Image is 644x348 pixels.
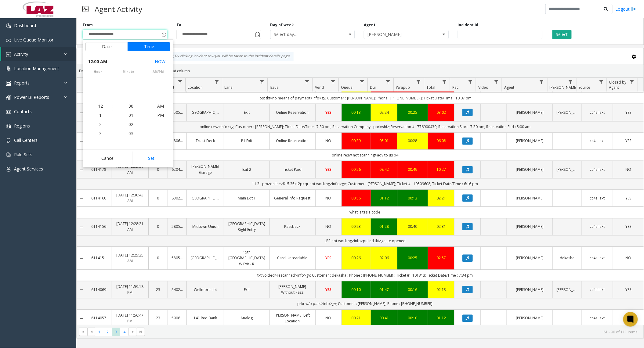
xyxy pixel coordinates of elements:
[325,287,331,292] span: YES
[273,110,312,116] a: Online Reservation
[86,93,644,104] td: lost tkt>no means of paymebt>info>gv; Customer : [PERSON_NAME]; Phone : [PHONE_NUMBER]; Ticket Da...
[86,298,644,310] td: prkr w/o pass>info>gv; Customer : [PERSON_NAME]; Phone : [PHONE_NUMBER]
[586,315,609,321] a: cc4allext
[87,328,96,336] span: Go to the previous page
[113,103,114,109] div: :
[273,284,312,296] a: [PERSON_NAME] Without Pass
[99,112,102,118] span: 1
[375,167,393,173] a: 08:42
[375,315,393,321] div: 00:41
[254,30,261,39] span: Toggle popup
[432,315,450,321] a: 01:12
[432,110,450,116] a: 03:02
[92,2,145,16] h3: Agent Activity
[346,196,367,201] div: 00:56
[188,85,203,90] span: Location
[90,255,107,261] a: 6114151
[172,167,183,173] a: 620439
[552,30,572,39] button: Select
[152,56,168,67] button: Select now
[597,78,606,86] a: Source Filter Menu
[270,85,279,90] span: Issue
[77,139,86,144] a: Collapse Details
[511,224,549,230] a: [PERSON_NAME]
[358,78,366,86] a: Queue Filter Menu
[432,196,450,201] div: 02:21
[511,167,549,173] a: [PERSON_NAME]
[152,167,164,173] a: 0
[228,167,266,173] a: Exit 2
[326,316,331,321] span: NO
[89,329,94,334] span: Go to the previous page
[586,167,609,173] a: cc4allext
[556,167,578,173] a: [PERSON_NAME]
[401,167,424,173] a: 00:49
[86,207,644,218] td: what is tesla code
[401,110,424,116] a: 00:25
[132,152,171,165] button: Set
[319,224,338,230] a: NO
[190,110,220,116] a: [GEOGRAPHIC_DATA]
[319,287,338,293] a: YES
[364,30,431,39] span: [PERSON_NAME]
[617,315,640,321] a: YES
[115,221,145,233] a: [DATE] 12:28:21 AM
[152,287,164,293] a: 23
[375,255,393,261] a: 02:06
[86,121,644,133] td: online resv>info>gv; Customer : [PERSON_NAME]; Ticket Date/Time : 7:30 pm; Reservation Company : ...
[432,138,450,144] a: 06:08
[617,167,640,173] a: NO
[401,255,424,261] a: 00:25
[625,287,631,292] span: YES
[375,224,393,230] a: 01:28
[346,287,367,293] div: 00:10
[432,287,450,293] div: 02:13
[273,196,312,201] a: General Info Request
[273,224,312,230] a: Passback
[375,110,393,116] a: 02:24
[346,138,367,144] a: 00:39
[346,224,367,230] a: 00:23
[466,78,475,86] a: Rec. Filter Menu
[432,167,450,173] a: 10:27
[325,167,331,172] span: YES
[6,52,11,57] img: 'icon'
[81,329,86,334] span: Go to the first page
[14,94,49,100] span: Power BI Reports
[258,78,266,86] a: Lane Filter Menu
[190,224,220,230] a: Midtown Union
[319,167,338,173] a: YES
[172,255,183,261] a: 580571
[88,57,107,66] span: 12:00 AM
[172,138,183,144] a: 580648
[375,196,393,201] div: 01:12
[128,112,133,118] span: 01
[14,137,38,143] span: Call Centers
[90,287,107,293] a: 6114069
[375,287,393,293] a: 01:47
[492,78,501,86] a: Video Filter Menu
[149,329,638,335] kendo-pager-info: 61 - 90 of 111 items
[190,255,220,261] a: [GEOGRAPHIC_DATA]
[319,255,338,261] a: YES
[550,85,577,90] span: [PERSON_NAME]
[172,196,183,201] a: 830202
[325,110,331,115] span: YES
[401,224,424,230] div: 00:40
[176,22,181,28] label: To
[458,22,479,28] label: Incident Id
[6,23,11,28] img: 'icon'
[6,81,11,86] img: 'icon'
[95,328,103,336] span: Page 1
[375,138,393,144] a: 05:01
[617,196,640,201] a: YES
[319,138,338,144] a: NO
